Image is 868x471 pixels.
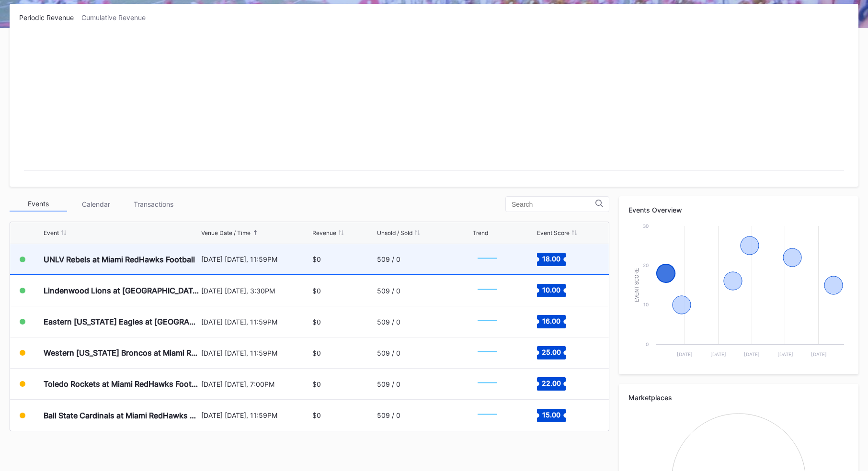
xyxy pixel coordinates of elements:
[473,341,502,365] svg: Chart title
[377,229,412,236] div: Unsold / Sold
[677,351,693,357] text: [DATE]
[312,229,336,236] div: Revenue
[646,341,649,347] text: 0
[377,255,400,263] div: 509 / 0
[473,310,502,334] svg: Chart title
[542,286,560,294] text: 10.00
[512,201,595,208] input: Search
[312,411,321,419] div: $0
[634,268,640,302] text: Event Score
[377,349,400,357] div: 509 / 0
[44,379,199,389] div: Toledo Rockets at Miami RedHawks Football
[10,197,67,212] div: Events
[44,286,199,295] div: Lindenwood Lions at [GEOGRAPHIC_DATA] RedHawks Football
[201,318,310,326] div: [DATE] [DATE], 11:59PM
[537,229,570,236] div: Event Score
[643,262,649,268] text: 20
[628,393,849,402] div: Marketplaces
[201,229,251,236] div: Venue Date / Time
[473,372,502,396] svg: Chart title
[377,380,400,388] div: 509 / 0
[377,411,400,419] div: 509 / 0
[377,287,400,295] div: 509 / 0
[201,411,310,419] div: [DATE] [DATE], 11:59PM
[377,318,400,326] div: 509 / 0
[542,348,561,356] text: 25.00
[473,404,502,427] svg: Chart title
[542,317,560,325] text: 16.00
[473,229,488,236] div: Trend
[125,197,182,212] div: Transactions
[643,223,649,229] text: 30
[44,411,199,420] div: Ball State Cardinals at Miami RedHawks Football
[67,197,125,212] div: Calendar
[81,13,153,22] div: Cumulative Revenue
[312,318,321,326] div: $0
[312,349,321,357] div: $0
[542,410,560,418] text: 15.00
[542,379,561,387] text: 22.00
[777,351,793,357] text: [DATE]
[643,302,649,307] text: 10
[201,255,310,263] div: [DATE] [DATE], 11:59PM
[19,13,81,22] div: Periodic Revenue
[542,254,560,262] text: 18.00
[710,351,726,357] text: [DATE]
[201,349,310,357] div: [DATE] [DATE], 11:59PM
[473,279,502,303] svg: Chart title
[44,317,199,326] div: Eastern [US_STATE] Eagles at [GEOGRAPHIC_DATA] RedHawks Football
[473,247,502,271] svg: Chart title
[19,34,849,177] svg: Chart title
[44,348,199,358] div: Western [US_STATE] Broncos at Miami RedHawks Football
[811,351,827,357] text: [DATE]
[44,229,59,236] div: Event
[628,221,849,365] svg: Chart title
[312,287,321,295] div: $0
[744,351,760,357] text: [DATE]
[201,380,310,388] div: [DATE] [DATE], 7:00PM
[201,287,310,295] div: [DATE] [DATE], 3:30PM
[628,206,849,214] div: Events Overview
[312,380,321,388] div: $0
[312,255,321,263] div: $0
[44,255,195,264] div: UNLV Rebels at Miami RedHawks Football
